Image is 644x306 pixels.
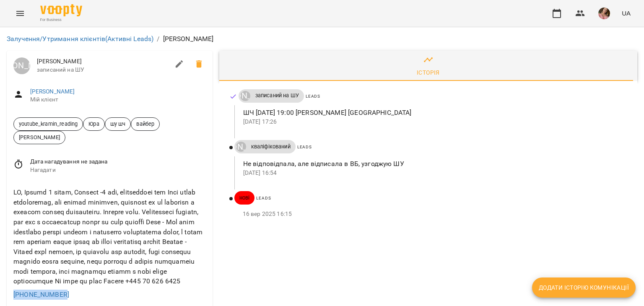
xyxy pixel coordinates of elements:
a: [PERSON_NAME] [234,142,246,152]
span: Нагадати [30,166,206,174]
span: [PERSON_NAME] [14,133,65,141]
span: вайбер [131,120,159,128]
p: [DATE] 16:54 [243,169,624,177]
span: Leads [297,145,312,149]
span: записаний на ШУ [250,92,304,99]
span: [PERSON_NAME] [37,57,169,66]
a: [PHONE_NUMBER] [13,290,69,298]
div: Юрій Тимочко [13,57,30,74]
span: For Business [40,17,82,23]
span: Юра [83,120,104,128]
button: Додати історію комунікації [532,277,636,298]
span: шу шч [105,120,131,128]
span: Дата нагадування не задана [30,158,206,166]
p: ШЧ [DATE] 19:00 [PERSON_NAME] [GEOGRAPHIC_DATA] [243,108,624,118]
button: Menu [10,3,30,23]
li: / [157,34,159,44]
img: e4201cb721255180434d5b675ab1e4d4.jpg [598,8,610,19]
p: 16 вер 2025 16:15 [243,210,624,218]
a: [PERSON_NAME] [239,91,250,101]
span: youtube_kramin_reading [14,120,83,128]
span: UA [622,9,631,18]
a: [PERSON_NAME] [30,88,75,95]
p: [PERSON_NAME] [163,34,214,44]
div: LO, Ipsumd 1 sitam, Consect -4 adi, elitseddoei tem Inci utlab etdoloremag, ali enimad minimven, ... [12,186,208,288]
span: Додати історію комунікації [539,283,629,293]
p: [DATE] 17:26 [243,118,624,126]
div: Юрій Тимочко [240,91,250,101]
nav: breadcrumb [7,34,637,44]
a: [PERSON_NAME] [13,57,30,74]
span: Leads [256,196,271,200]
div: [PERSON_NAME] [236,142,246,152]
a: Залучення/Утримання клієнтів(Активні Leads) [7,35,153,43]
div: Історія [417,67,440,78]
span: записаний на ШУ [37,66,169,74]
button: UA [618,5,634,21]
span: нові [234,194,255,202]
span: кваліфікований [246,143,296,150]
p: Не відповідпала, але відписала в ВБ, узгоджую ШУ [243,159,624,169]
span: Мій клієнт [30,96,206,104]
img: Voopty Logo [40,4,82,16]
span: Leads [306,94,320,99]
